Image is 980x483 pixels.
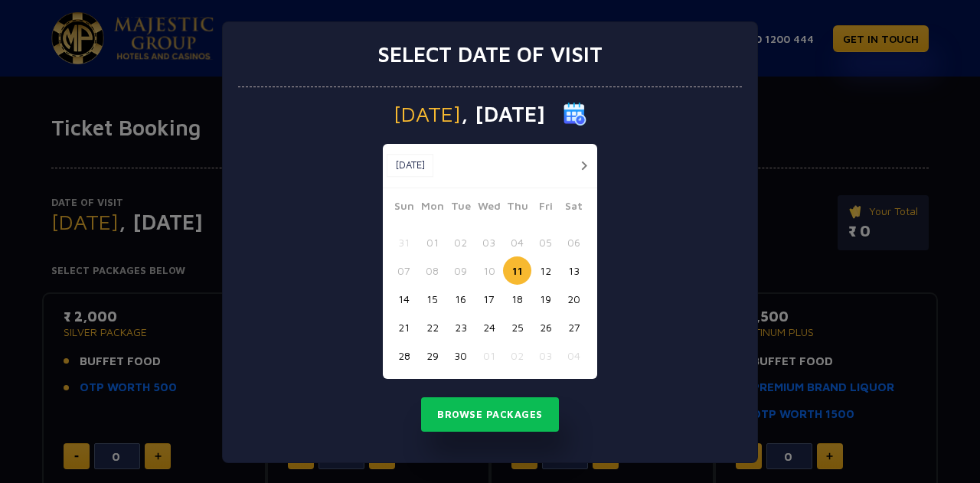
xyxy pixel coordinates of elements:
[390,285,418,313] button: 14
[421,397,559,432] button: Browse Packages
[531,256,560,285] button: 12
[503,256,531,285] button: 11
[446,256,475,285] button: 09
[560,285,588,313] button: 20
[560,256,588,285] button: 13
[394,103,461,125] span: [DATE]
[531,341,560,370] button: 03
[387,154,433,177] button: [DATE]
[475,228,503,256] button: 03
[461,103,545,125] span: , [DATE]
[418,228,446,256] button: 01
[446,228,475,256] button: 02
[560,197,588,219] span: Sat
[503,228,531,256] button: 04
[390,313,418,341] button: 21
[390,228,418,256] button: 31
[475,313,503,341] button: 24
[446,197,475,219] span: Tue
[503,313,531,341] button: 25
[475,197,503,219] span: Wed
[475,341,503,370] button: 01
[531,313,560,341] button: 26
[531,228,560,256] button: 05
[418,285,446,313] button: 15
[446,341,475,370] button: 30
[475,285,503,313] button: 17
[563,103,586,126] img: calender icon
[418,341,446,370] button: 29
[418,197,446,219] span: Mon
[390,341,418,370] button: 28
[531,285,560,313] button: 19
[390,197,418,219] span: Sun
[503,341,531,370] button: 02
[377,41,603,67] h3: Select date of visit
[560,228,588,256] button: 06
[503,285,531,313] button: 18
[560,341,588,370] button: 04
[475,256,503,285] button: 10
[446,285,475,313] button: 16
[418,256,446,285] button: 08
[418,313,446,341] button: 22
[446,313,475,341] button: 23
[390,256,418,285] button: 07
[560,313,588,341] button: 27
[531,197,560,219] span: Fri
[503,197,531,219] span: Thu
